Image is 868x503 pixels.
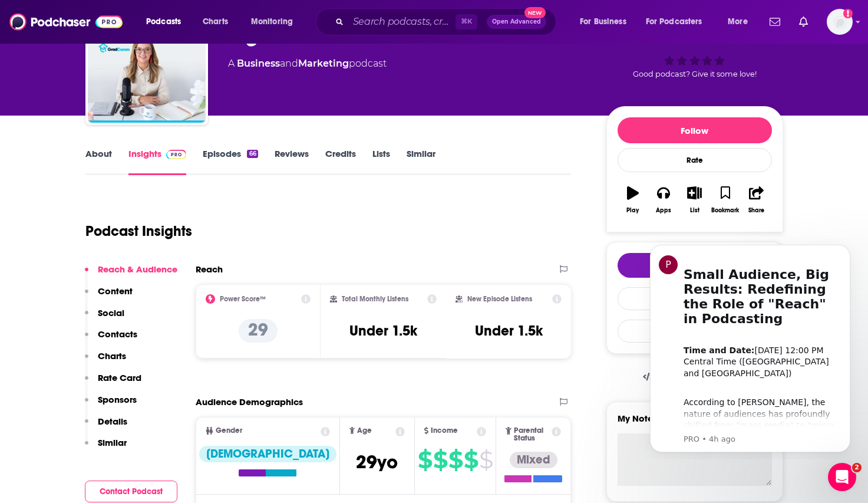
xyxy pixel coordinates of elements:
[646,14,702,30] span: For Podcasters
[349,322,417,340] h3: Under 1.5k
[407,148,435,175] a: Similar
[487,15,546,29] button: Open AdvancedNew
[626,207,639,214] div: Play
[85,307,124,329] button: Social
[580,14,626,30] span: For Business
[98,416,127,427] p: Details
[98,328,137,340] p: Contacts
[98,437,127,448] p: Similar
[475,322,543,340] h3: Under 1.5k
[606,13,783,86] div: 29Good podcast? Give it some love!
[203,148,258,175] a: Episodes66
[166,150,187,159] img: Podchaser Pro
[741,179,771,221] button: Share
[85,148,112,175] a: About
[748,207,764,214] div: Share
[656,207,671,214] div: Apps
[843,9,853,18] svg: Add a profile image
[448,451,463,469] span: $
[467,295,532,303] h2: New Episode Listens
[794,12,813,32] a: Show notifications dropdown
[765,12,785,32] a: Show notifications dropdown
[85,372,141,394] button: Rate Card
[85,264,177,285] button: Reach & Audience
[243,12,308,31] button: open menu
[618,148,772,172] div: Rate
[638,12,720,31] button: open menu
[618,117,772,143] button: Follow
[492,19,541,25] span: Open Advanced
[514,427,550,442] span: Parental Status
[431,427,458,435] span: Income
[85,328,137,350] button: Contacts
[216,427,242,435] span: Gender
[98,307,124,318] p: Social
[199,446,336,462] div: [DEMOGRAPHIC_DATA]
[572,12,641,31] button: open menu
[356,451,398,474] span: 29 yo
[98,264,177,275] p: Reach & Audience
[618,253,772,278] button: tell me why sparkleTell Me Why
[356,457,398,472] a: 29yo
[98,350,126,361] p: Charts
[220,295,266,303] h2: Power Score™
[325,148,356,175] a: Credits
[828,463,856,491] iframe: Intercom live chat
[85,394,137,416] button: Sponsors
[85,222,192,240] h1: Podcast Insights
[199,446,336,476] a: [DEMOGRAPHIC_DATA]
[720,12,763,31] button: open menu
[85,416,127,438] button: Details
[85,481,177,502] button: Contact Podcast
[711,207,739,214] div: Bookmark
[98,285,133,297] p: Content
[146,14,181,30] span: Podcasts
[648,179,679,221] button: Apps
[418,451,432,469] span: $
[85,437,127,459] button: Similar
[632,234,868,459] iframe: Intercom notifications message
[85,285,133,307] button: Content
[464,451,478,469] span: $
[251,14,293,30] span: Monitoring
[298,58,349,69] a: Marketing
[196,396,303,407] h2: Audience Demographics
[9,11,123,33] a: Podchaser - Follow, Share and Rate Podcasts
[357,427,372,435] span: Age
[237,58,280,69] a: Business
[827,9,853,35] span: Logged in as htibbitts
[239,319,278,343] p: 29
[275,148,309,175] a: Reviews
[618,320,772,343] button: Export One-Sheet
[228,57,387,71] div: A podcast
[618,413,772,433] label: My Notes
[98,394,137,405] p: Sponsors
[852,463,862,472] span: 2
[479,451,493,469] span: $
[633,70,757,78] span: Good podcast? Give it some love!
[88,5,206,123] img: Higher Ed Conversations
[510,452,557,468] div: Mixed
[247,150,258,158] div: 66
[348,12,456,31] input: Search podcasts, credits, & more...
[327,8,567,35] div: Search podcasts, credits, & more...
[372,148,390,175] a: Lists
[728,14,748,30] span: More
[827,9,853,35] button: Show profile menu
[618,287,772,310] a: Contact This Podcast
[433,451,447,469] span: $
[138,12,196,31] button: open menu
[280,58,298,69] span: and
[342,295,408,303] h2: Total Monthly Listens
[679,179,709,221] button: List
[710,179,741,221] button: Bookmark
[203,14,228,30] span: Charts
